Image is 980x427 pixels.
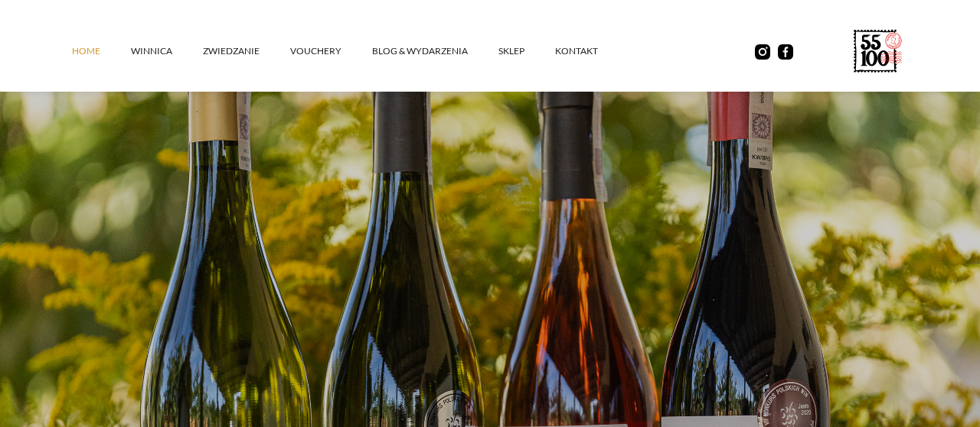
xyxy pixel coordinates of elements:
a: Blog & Wydarzenia [372,28,498,74]
a: SKLEP [498,28,555,74]
a: vouchery [290,28,372,74]
a: kontakt [555,28,629,74]
a: winnica [131,28,203,74]
a: Home [72,28,131,74]
a: ZWIEDZANIE [203,28,290,74]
